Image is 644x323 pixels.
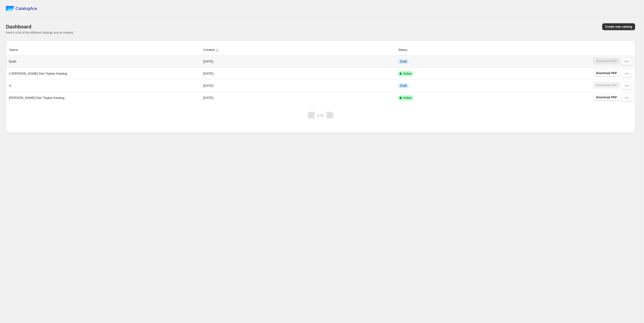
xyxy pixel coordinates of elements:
span: Draft [400,60,407,64]
span: Download PDF [596,71,617,75]
p: 2 [PERSON_NAME] Deri Toptan Katalog [9,71,67,76]
p: [PERSON_NAME] Deri Toptan Katalog [9,95,64,100]
td: [DATE] [202,56,397,67]
td: [DATE] [202,80,397,92]
button: Created [203,45,220,55]
span: Active [403,96,411,100]
p: A [9,83,11,88]
span: Here's a list of the different catalogs you've created. [6,31,74,34]
span: Dashboard [6,24,31,29]
span: Active [403,72,411,76]
span: 1 / 1 [317,113,323,117]
td: [DATE] [202,67,397,80]
span: Download PDF [596,95,617,99]
span: Create new catalog [605,25,632,29]
a: Download PDF [593,94,620,101]
img: catalog ace [6,6,14,11]
span: Draft [400,84,407,88]
td: [DATE] [202,92,397,104]
button: Create new catalog [602,23,635,30]
span: CatalogAce [16,6,37,11]
button: Name [9,45,24,55]
a: Download PDF [593,70,620,77]
button: Status [397,45,413,55]
p: fiyatlı [9,59,16,64]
